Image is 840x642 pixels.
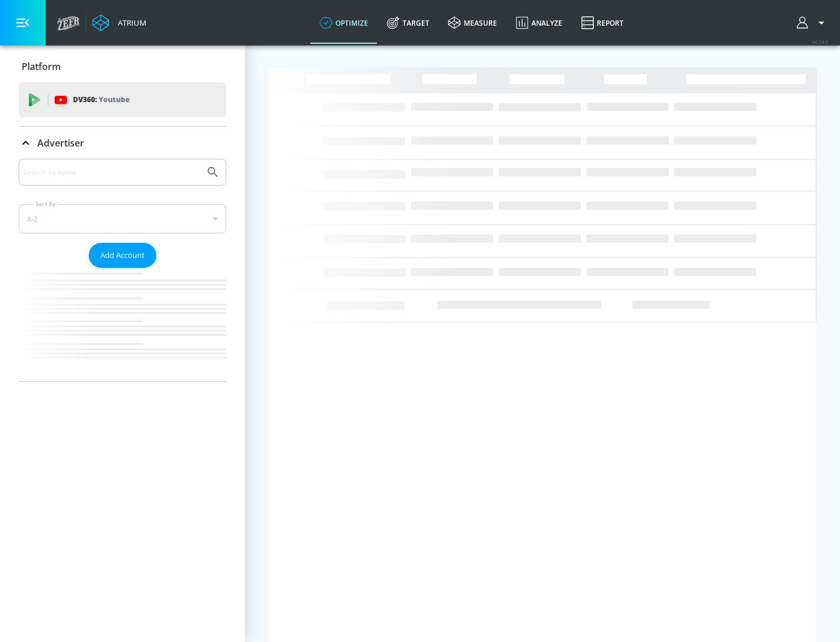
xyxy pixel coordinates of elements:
[572,2,633,44] a: Report
[506,2,572,44] a: Analyze
[19,268,226,381] nav: list of Advertiser
[812,39,828,45] span: v 4.24.0
[92,14,146,32] a: Atrium
[23,165,200,180] input: Search by name
[377,2,439,44] a: Target
[99,93,129,106] p: Youtube
[439,2,506,44] a: measure
[113,18,146,28] div: Atrium
[33,200,58,208] label: Sort By
[73,93,129,106] p: DV360:
[19,82,226,117] div: DV360: Youtube
[19,159,226,381] div: Advertiser
[19,204,226,233] div: A-Z
[19,127,226,159] div: Advertiser
[89,243,156,268] button: Add Account
[100,249,145,262] span: Add Account
[22,60,61,73] p: Platform
[19,50,226,83] div: Platform
[310,2,377,44] a: optimize
[37,137,84,149] p: Advertiser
